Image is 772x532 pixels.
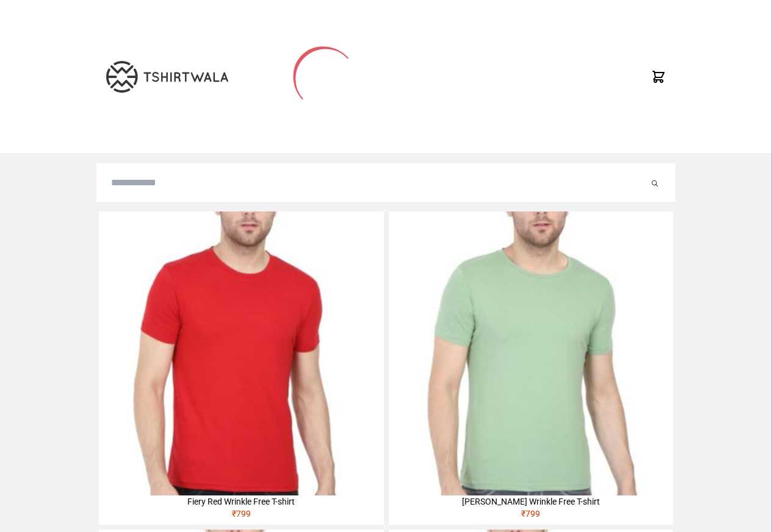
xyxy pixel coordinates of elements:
div: Fiery Red Wrinkle Free T-shirt [99,495,383,508]
div: ₹ 799 [99,508,383,525]
div: [PERSON_NAME] Wrinkle Free T-shirt [389,495,673,508]
button: Submit your search query. [649,176,661,190]
a: Fiery Red Wrinkle Free T-shirt₹799 [99,211,383,525]
img: 4M6A2211-320x320.jpg [389,211,673,495]
img: 4M6A2225-320x320.jpg [99,211,383,495]
img: TW-LOGO-400-104.png [106,61,228,93]
div: ₹ 799 [389,508,673,525]
a: [PERSON_NAME] Wrinkle Free T-shirt₹799 [389,211,673,525]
